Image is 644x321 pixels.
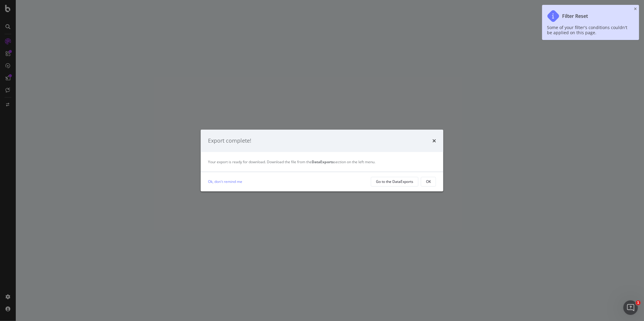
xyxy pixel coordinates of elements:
div: close toast [634,7,637,11]
a: Ok, don't remind me [208,178,242,185]
div: modal [201,130,443,191]
div: OK [426,179,431,184]
div: Export complete! [208,137,251,145]
span: 1 [636,300,641,305]
strong: DataExports [312,159,334,164]
div: Some of your filter's conditions couldn't be applied on this page. [547,25,628,35]
div: times [432,137,436,145]
div: Go to the DataExports [376,179,413,184]
div: Your export is ready for download. Download the file from the [208,159,436,164]
button: Go to the DataExports [371,177,418,187]
iframe: Intercom live chat [623,300,638,315]
div: Filter Reset [562,13,588,19]
button: OK [421,177,436,187]
span: section on the left menu. [312,159,375,164]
